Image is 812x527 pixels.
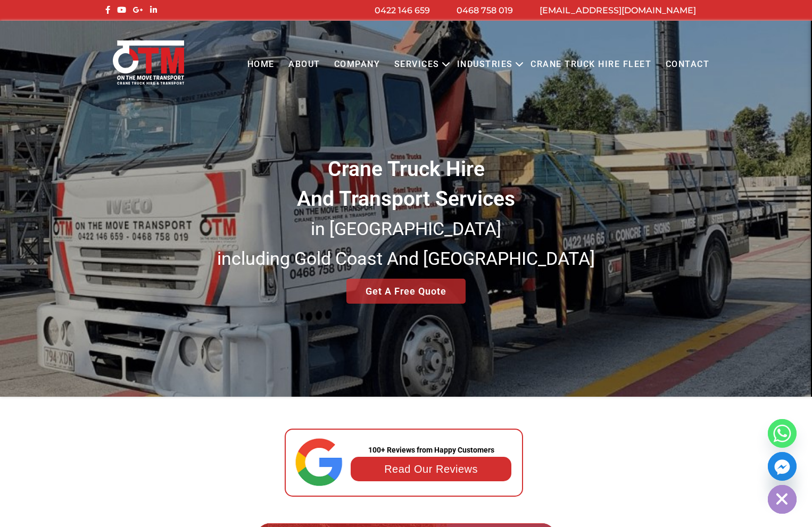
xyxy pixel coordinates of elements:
a: 0422 146 659 [375,5,430,15]
a: Services [387,50,446,79]
a: 0468 758 019 [457,5,513,15]
a: About [281,50,327,79]
a: Get A Free Quote [346,279,466,304]
a: Contact [658,50,716,79]
a: Facebook_Messenger [768,452,797,481]
a: Read Our Reviews [384,463,478,475]
a: Home [240,50,281,79]
small: in [GEOGRAPHIC_DATA] including Gold Coast And [GEOGRAPHIC_DATA] [217,218,595,269]
a: [EMAIL_ADDRESS][DOMAIN_NAME] [540,5,696,15]
a: Whatsapp [768,419,797,448]
a: Industries [450,50,520,79]
a: COMPANY [327,50,387,79]
a: Crane Truck Hire Fleet [524,50,658,79]
strong: 100+ Reviews from Happy Customers [368,446,494,454]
